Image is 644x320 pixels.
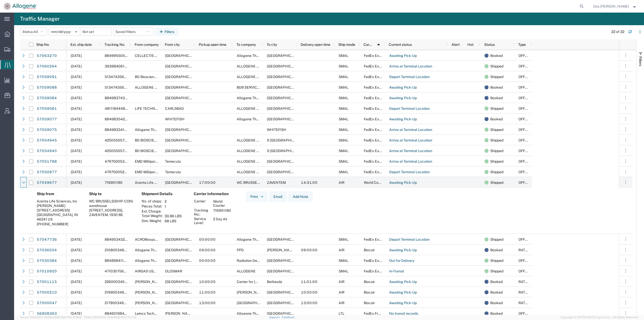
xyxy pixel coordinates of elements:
a: 57050877 [36,168,57,176]
span: FedEx Express [364,138,388,142]
span: Current status [389,43,412,47]
span: Est. ship date [70,43,92,47]
span: Allogene Therapeutics Inc [237,54,279,58]
span: FedEx Express [364,237,388,241]
button: Add Note [289,192,312,202]
span: Booked [490,276,503,287]
th: No. of stops: [141,199,163,204]
a: 57051788 [36,158,57,166]
span: Type [518,43,526,47]
span: FedEx Express [364,96,388,100]
span: 11:00:00 [199,290,216,294]
span: S SAN FRANCISCO [267,149,306,153]
span: 10/08/2025 [71,54,82,58]
span: 2108003486552 [105,248,133,252]
span: ALLOGENE THERAPEUTICS DS [237,170,289,174]
span: Allogene Therapeutics Inc [135,248,177,252]
a: Support [269,316,282,319]
a: Awaiting Pick-Up [389,246,417,254]
td: 2 [163,199,183,204]
span: OFFLINE [518,149,533,153]
img: arrow-dropup.svg [375,41,383,49]
span: ALLOGENE HQ [237,149,262,153]
span: 513474356589 [105,75,131,79]
span: Bethesda [267,280,282,284]
th: Total Weight: [141,214,163,219]
span: SOUTH SAN FRANCISCO [267,170,303,174]
h4: Ship to [89,192,133,196]
span: SAN JOSE [267,85,332,89]
span: PPD [237,248,244,252]
span: Biocair [364,290,375,294]
a: 57060264 [36,62,57,70]
span: 884983341736 [105,128,131,132]
span: 425055057787 [105,138,131,142]
span: 10/14/2025 [71,290,82,294]
span: 10/07/2025 [71,85,82,89]
span: Allogene Therapeutics [135,259,172,263]
span: INDIANAPOLIS [165,181,201,185]
span: OFFLINE [518,138,533,142]
span: ALLOGENE HQ [237,64,262,68]
a: 57059077 [36,115,57,123]
div: ZAVENTEM, 1930 BE [89,212,133,217]
span: 17:00:00 [199,181,216,185]
span: Carrier [364,43,373,47]
span: Pickup open time [199,43,226,47]
a: 57010920 [36,267,57,275]
span: FedEx Express [364,128,388,132]
span: FedEx Express [364,269,388,273]
span: OFFLINE [518,117,533,121]
a: 57036554 [36,246,57,254]
span: ALLOGENE THERAPEUTICS [237,106,283,111]
span: Radiation Detection CO. [237,259,275,263]
a: Awaiting Pick-Up [389,115,417,123]
a: 57059075 [36,126,57,134]
h4: Carrier Information [194,192,234,196]
span: Fisher Bioservices [135,280,183,284]
span: Delivery open time [301,43,330,47]
td: 98 LBS [163,219,183,224]
span: 10/07/2025 [71,128,82,132]
span: Arthur Child Comprehensive Cancer Centre [237,290,330,294]
a: Awaiting Pick-Up [389,84,417,92]
span: SMAL [339,117,348,121]
span: Biocair [364,248,375,252]
span: Tracking No. [104,43,125,47]
span: FedEx Express [364,54,388,58]
th: Pieces Total: [141,204,163,209]
img: logo [4,3,37,10]
span: Temecula [165,170,181,174]
span: 00:00:00 [199,237,216,241]
span: 10/07/2025 [71,149,82,153]
span: World Courier [364,181,386,185]
span: ALLOGENE THERAPEUTICS DS [237,159,289,163]
a: 57049677 [36,179,57,187]
span: Alert [452,43,460,47]
span: SAN DIEGO [165,149,201,153]
span: SOUTH SAN FRANCISCO [165,128,201,132]
a: Awaiting Pick-Up [389,289,417,297]
a: Arrive at Terminal Location [389,158,432,166]
span: 10/07/2025 [71,237,82,241]
span: OFFLINE [518,170,533,174]
a: 57000210 [36,289,57,297]
span: Shipped [490,61,503,72]
span: SMAL [339,128,348,132]
span: Allogene Therapeutics [237,117,273,121]
span: SMAL [339,269,348,273]
span: OFFLINE [518,159,533,163]
a: Arrive at Terminal Location [389,147,432,155]
a: 57000047 [36,299,57,307]
span: 884983542131 [105,117,130,121]
span: SOUTH SAN FRANCISCO [165,85,201,89]
span: 10/07/2025 [71,106,82,111]
span: ALLOGENE THERAPEUTICS [135,85,181,89]
button: Filters [155,28,179,36]
a: Depart Terminal Location [389,105,430,113]
div: [GEOGRAPHIC_DATA], IN 46241 US [37,212,81,222]
span: 471030756270 [105,269,130,273]
span: 2199003495279 [105,290,133,294]
span: 00:00:00 [199,259,216,263]
span: SMAL [339,64,348,68]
